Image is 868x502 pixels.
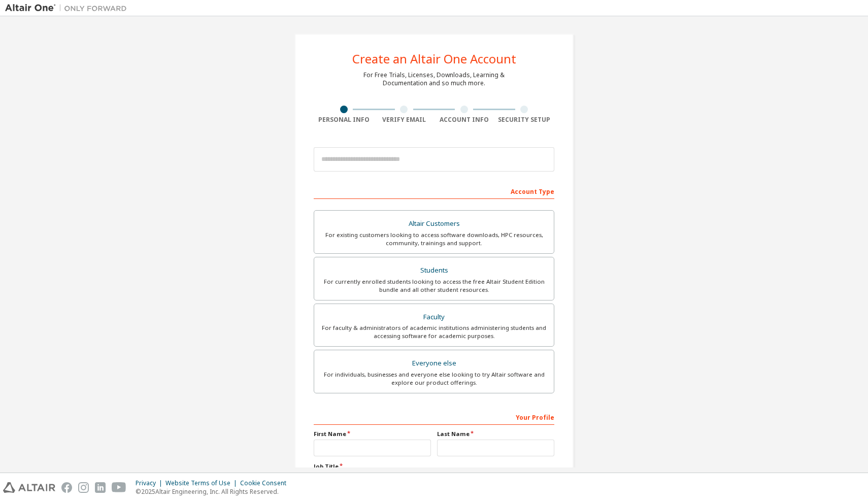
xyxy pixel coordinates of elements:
[314,183,554,199] div: Account Type
[320,231,548,247] div: For existing customers looking to access software downloads, HPC resources, community, trainings ...
[165,479,240,487] div: Website Terms of Use
[5,3,132,13] img: Altair One
[320,356,548,371] div: Everyone else
[314,409,554,425] div: Your Profile
[320,217,548,231] div: Altair Customers
[320,371,548,387] div: For individuals, businesses and everyone else looking to try Altair software and explore our prod...
[112,482,126,493] img: youtube.svg
[314,462,554,471] label: Job Title
[136,487,292,496] p: © 2025 Altair Engineering, Inc. All Rights Reserved.
[240,479,292,487] div: Cookie Consent
[136,479,165,487] div: Privacy
[320,310,548,324] div: Faculty
[320,278,548,294] div: For currently enrolled students looking to access the free Altair Student Edition bundle and all ...
[434,116,494,124] div: Account Info
[95,482,106,493] img: linkedin.svg
[363,71,505,87] div: For Free Trials, Licenses, Downloads, Learning & Documentation and so much more.
[314,430,431,438] label: First Name
[352,53,516,65] div: Create an Altair One Account
[3,482,55,493] img: altair_logo.svg
[314,116,374,124] div: Personal Info
[437,430,554,438] label: Last Name
[494,116,555,124] div: Security Setup
[320,263,548,278] div: Students
[320,324,548,340] div: For faculty & administrators of academic institutions administering students and accessing softwa...
[374,116,435,124] div: Verify Email
[61,482,72,493] img: facebook.svg
[78,482,89,493] img: instagram.svg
